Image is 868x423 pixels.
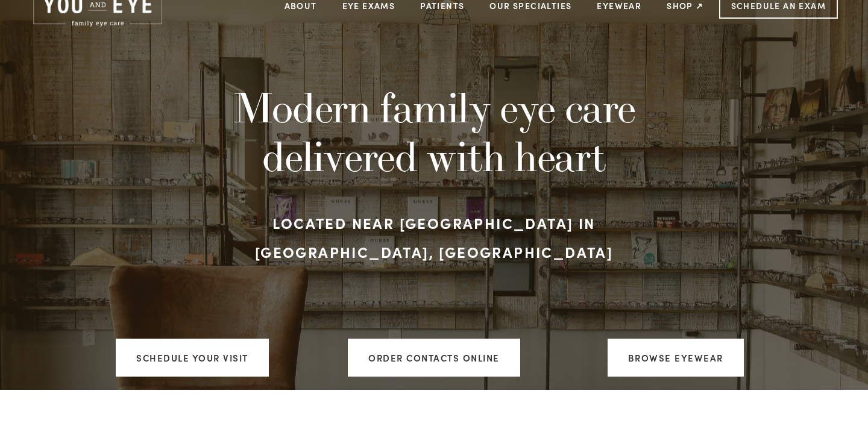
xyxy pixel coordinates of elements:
[189,83,679,180] h1: Modern family eye care delivered with heart
[348,339,520,377] a: ORDER CONTACTS ONLINE
[608,339,744,377] a: Browse Eyewear
[255,213,613,262] strong: Located near [GEOGRAPHIC_DATA] in [GEOGRAPHIC_DATA], [GEOGRAPHIC_DATA]
[116,339,269,377] a: Schedule your visit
